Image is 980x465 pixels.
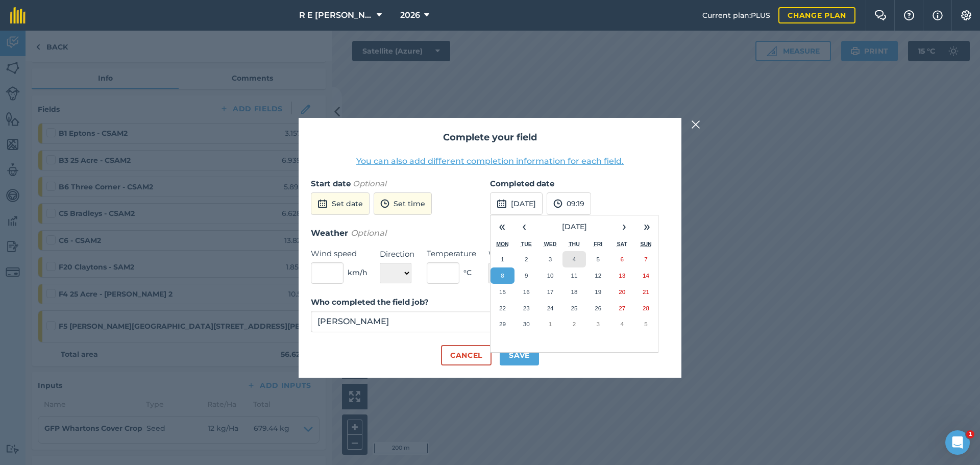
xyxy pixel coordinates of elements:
abbr: 20 September 2025 [619,288,625,295]
button: › [613,215,635,238]
abbr: 24 September 2025 [547,305,554,311]
abbr: 30 September 2025 [523,321,530,327]
button: 4 September 2025 [562,251,586,267]
abbr: 5 September 2025 [597,256,600,262]
abbr: 3 October 2025 [597,321,600,327]
button: 7 September 2025 [634,251,658,267]
abbr: 13 September 2025 [619,272,625,279]
img: svg+xml;base64,PD94bWwgdmVyc2lvbj0iMS4wIiBlbmNvZGluZz0idXRmLTgiPz4KPCEtLSBHZW5lcmF0b3I6IEFkb2JlIE... [380,198,389,210]
abbr: 19 September 2025 [595,288,601,295]
button: 3 September 2025 [538,251,562,267]
button: 09:19 [547,192,591,215]
abbr: Saturday [617,241,627,247]
img: A question mark icon [903,10,915,20]
abbr: 6 September 2025 [620,256,623,262]
button: 23 September 2025 [514,300,538,316]
abbr: Sunday [640,241,651,247]
abbr: 5 October 2025 [644,321,647,327]
iframe: Intercom live chat [945,430,970,455]
button: 2 September 2025 [514,251,538,267]
button: Set time [374,192,432,215]
img: Two speech bubbles overlapping with the left bubble in the forefront [874,10,887,20]
button: 8 September 2025 [491,267,514,284]
button: 1 September 2025 [491,251,514,267]
em: Optional [351,228,386,238]
button: 29 September 2025 [491,316,514,332]
button: Cancel [441,345,492,365]
button: 15 September 2025 [491,284,514,300]
abbr: 27 September 2025 [619,305,625,311]
img: svg+xml;base64,PHN2ZyB4bWxucz0iaHR0cDovL3d3dy53My5vcmcvMjAwMC9zdmciIHdpZHRoPSIyMiIgaGVpZ2h0PSIzMC... [691,118,700,131]
abbr: 26 September 2025 [595,305,601,311]
button: Save [500,345,539,365]
label: Weather [488,248,539,260]
img: fieldmargin Logo [10,7,26,23]
abbr: Thursday [569,241,580,247]
button: [DATE] [490,192,543,215]
button: 5 September 2025 [586,251,610,267]
span: 1 [966,430,974,438]
span: ° C [463,267,472,278]
button: You can also add different completion information for each field. [356,155,624,167]
abbr: 18 September 2025 [571,288,577,295]
label: Wind speed [311,248,367,260]
button: 12 September 2025 [586,267,610,284]
strong: Completed date [490,179,554,188]
abbr: 1 September 2025 [501,256,504,262]
abbr: 21 September 2025 [643,288,649,295]
abbr: Friday [594,241,602,247]
button: 24 September 2025 [538,300,562,316]
h2: Complete your field [311,130,669,145]
strong: Start date [311,179,351,188]
abbr: 9 September 2025 [525,272,528,279]
button: 11 September 2025 [562,267,586,284]
label: Temperature [427,248,476,260]
img: svg+xml;base64,PD94bWwgdmVyc2lvbj0iMS4wIiBlbmNvZGluZz0idXRmLTgiPz4KPCEtLSBHZW5lcmF0b3I6IEFkb2JlIE... [497,198,507,210]
button: 28 September 2025 [634,300,658,316]
abbr: 7 September 2025 [644,256,647,262]
button: ‹ [513,215,535,238]
abbr: 28 September 2025 [643,305,649,311]
span: Current plan : PLUS [702,10,770,21]
a: Change plan [778,7,855,23]
button: Set date [311,192,370,215]
abbr: Monday [496,241,509,247]
abbr: 23 September 2025 [523,305,530,311]
button: 25 September 2025 [562,300,586,316]
button: 2 October 2025 [562,316,586,332]
button: 4 October 2025 [610,316,634,332]
abbr: 4 October 2025 [620,321,623,327]
button: 17 September 2025 [538,284,562,300]
button: 30 September 2025 [514,316,538,332]
button: 14 September 2025 [634,267,658,284]
button: 3 October 2025 [586,316,610,332]
button: 20 September 2025 [610,284,634,300]
button: 9 September 2025 [514,267,538,284]
abbr: Wednesday [544,241,557,247]
button: 13 September 2025 [610,267,634,284]
img: svg+xml;base64,PD94bWwgdmVyc2lvbj0iMS4wIiBlbmNvZGluZz0idXRmLTgiPz4KPCEtLSBHZW5lcmF0b3I6IEFkb2JlIE... [317,198,328,210]
button: » [635,215,658,238]
button: 21 September 2025 [634,284,658,300]
span: R E [PERSON_NAME] [299,9,373,21]
button: [DATE] [535,215,613,238]
button: « [491,215,513,238]
abbr: 4 September 2025 [573,256,576,262]
abbr: 1 October 2025 [549,321,552,327]
abbr: 2 September 2025 [525,256,528,262]
abbr: 29 September 2025 [499,321,506,327]
button: 27 September 2025 [610,300,634,316]
button: 6 September 2025 [610,251,634,267]
span: km/h [348,267,367,278]
span: [DATE] [562,222,587,231]
abbr: 3 September 2025 [549,256,552,262]
span: 2026 [400,9,420,21]
abbr: 8 September 2025 [501,272,504,279]
button: 19 September 2025 [586,284,610,300]
button: 1 October 2025 [538,316,562,332]
abbr: 22 September 2025 [499,305,506,311]
abbr: 2 October 2025 [573,321,576,327]
abbr: 16 September 2025 [523,288,530,295]
abbr: 14 September 2025 [643,272,649,279]
abbr: 12 September 2025 [595,272,601,279]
